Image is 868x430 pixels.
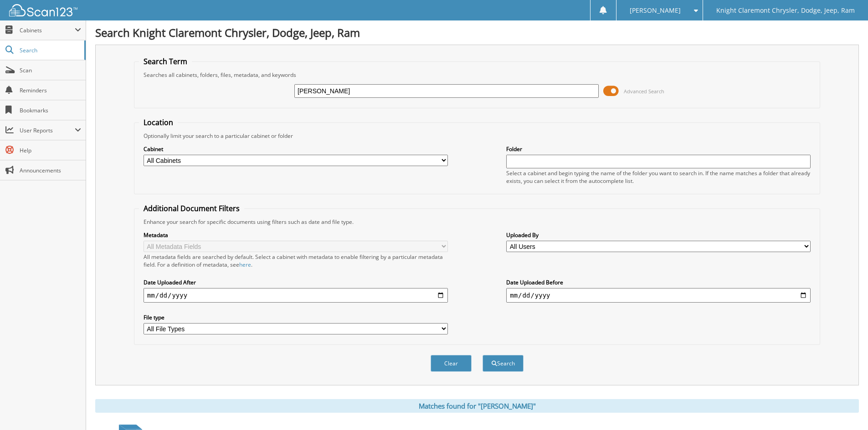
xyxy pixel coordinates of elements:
span: Help [20,147,81,154]
h1: Search Knight Claremont Chrysler, Dodge, Jeep, Ram [95,25,859,40]
label: Date Uploaded After [144,278,448,286]
legend: Additional Document Filters [139,203,244,213]
div: Optionally limit your search to a particular cabinet or folder [139,132,815,140]
button: Search [483,355,524,372]
div: Select a cabinet and begin typing the name of the folder you want to search in. If the name match... [506,169,811,185]
div: Matches found for "[PERSON_NAME]" [95,399,859,413]
span: Cabinets [20,26,75,34]
label: Uploaded By [506,231,811,239]
span: Search [20,46,80,54]
legend: Search Term [139,56,192,66]
input: end [506,288,811,303]
img: scan123-logo-white.svg [9,4,77,16]
span: Announcements [20,167,81,174]
a: here [239,261,251,268]
label: Folder [506,145,811,153]
label: File type [144,314,448,321]
label: Metadata [144,231,448,239]
label: Date Uploaded Before [506,278,811,286]
span: Reminders [20,86,81,94]
div: Enhance your search for specific documents using filters such as date and file type. [139,218,815,226]
label: Cabinet [144,145,448,153]
span: User Reports [20,126,75,134]
span: Advanced Search [624,88,664,95]
div: All metadata fields are searched by default. Select a cabinet with metadata to enable filtering b... [144,253,448,268]
span: Bookmarks [20,106,81,114]
span: [PERSON_NAME] [630,8,681,13]
button: Clear [431,355,472,372]
span: Scan [20,66,81,74]
legend: Location [139,117,178,127]
input: start [144,288,448,303]
span: Knight Claremont Chrysler, Dodge, Jeep, Ram [716,8,855,13]
div: Searches all cabinets, folders, files, metadata, and keywords [139,71,815,79]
